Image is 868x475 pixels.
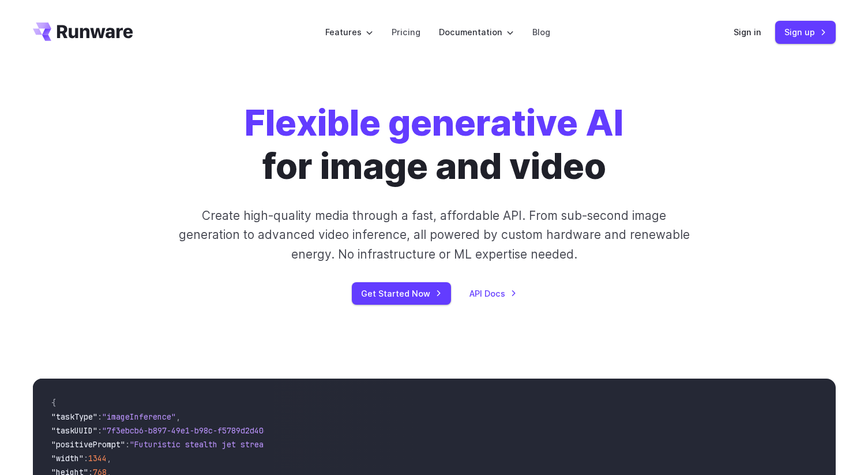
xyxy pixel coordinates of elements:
span: , [176,412,181,422]
a: Get Started Now [352,282,451,305]
span: 1344 [88,453,107,463]
label: Documentation [439,25,514,39]
a: Sign in [734,25,761,39]
a: Pricing [392,25,420,39]
span: { [51,398,56,408]
span: , [107,453,111,463]
span: : [97,425,102,436]
span: : [84,453,88,463]
span: "taskUUID" [51,425,97,436]
a: API Docs [469,287,517,300]
a: Sign up [775,21,836,43]
span: "positivePrompt" [51,439,125,450]
a: Blog [532,25,550,39]
span: "width" [51,453,84,463]
span: "imageInference" [102,412,176,422]
label: Features [325,25,373,39]
p: Create high-quality media through a fast, affordable API. From sub-second image generation to adv... [177,206,691,264]
span: "7f3ebcb6-b897-49e1-b98c-f5789d2d40d7" [102,425,277,436]
h1: for image and video [245,102,623,188]
span: : [97,412,102,422]
a: Go to / [33,23,133,41]
span: "Futuristic stealth jet streaking through a neon-lit cityscape with glowing purple exhaust" [130,439,550,450]
span: "taskType" [51,412,97,422]
strong: Flexible generative AI [245,101,623,144]
span: : [125,439,130,450]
